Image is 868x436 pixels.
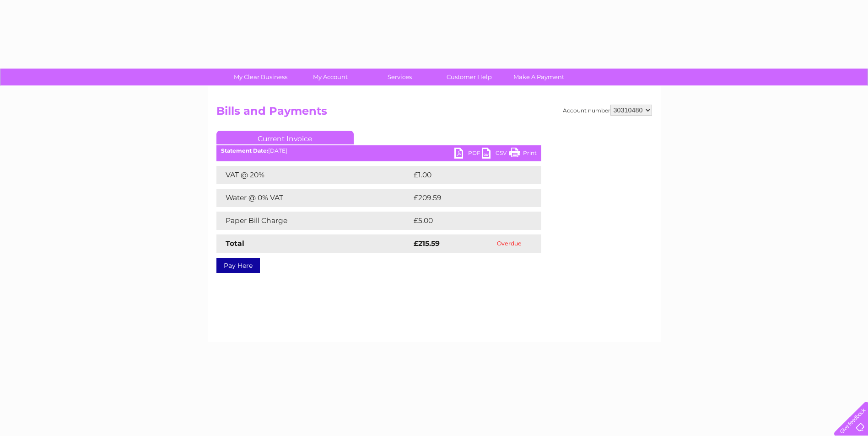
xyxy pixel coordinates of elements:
[362,69,437,85] a: Services
[411,166,519,184] td: £1.00
[501,69,577,85] a: Make A Payment
[226,239,244,248] strong: Total
[411,212,520,230] td: £5.00
[216,258,260,273] a: Pay Here
[509,148,537,161] a: Print
[478,234,541,253] td: Overdue
[216,212,411,230] td: Paper Bill Charge
[216,131,354,144] a: Current Invoice
[216,166,411,184] td: VAT @ 20%
[216,105,652,122] h2: Bills and Payments
[411,189,525,207] td: £209.59
[431,69,507,85] a: Customer Help
[563,105,652,116] div: Account number
[221,147,268,154] b: Statement Date:
[223,69,298,85] a: My Clear Business
[454,148,482,161] a: PDF
[216,189,411,207] td: Water @ 0% VAT
[482,148,509,161] a: CSV
[414,239,440,248] strong: £215.59
[292,69,368,85] a: My Account
[216,148,541,154] div: [DATE]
